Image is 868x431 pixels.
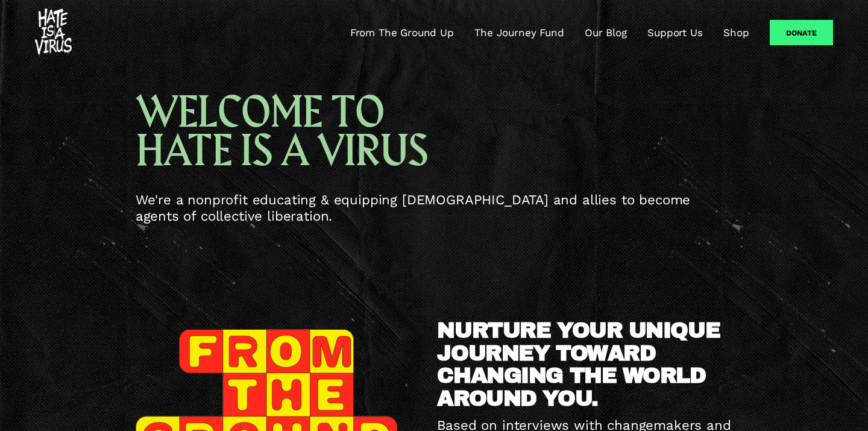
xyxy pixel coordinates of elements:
strong: NURTURE YOUR UNIQUE JOURNEY TOWARD CHANGING THE WORLD AROUND YOU. [437,318,726,411]
a: The Journey Fund [474,25,564,40]
span: We're a nonprofit educating & equipping [DEMOGRAPHIC_DATA] and allies to become agents of collect... [136,192,695,224]
a: Donate [770,20,833,45]
a: Shop [723,25,749,40]
a: From The Ground Up [350,25,454,40]
a: Our Blog [585,25,627,40]
a: Support Us [647,25,702,40]
span: WELCOME TO HATE IS A VIRUS [136,85,428,180]
img: #HATEISAVIRUS [35,8,72,57]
